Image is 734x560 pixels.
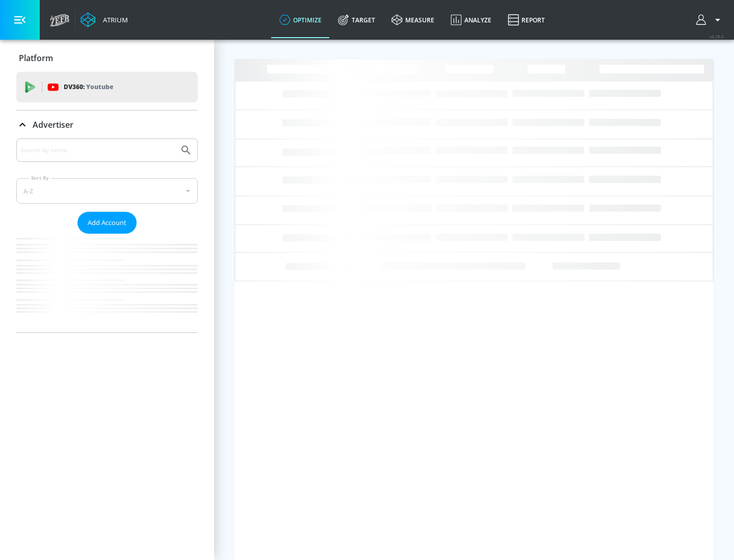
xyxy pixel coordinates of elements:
div: Platform [16,44,198,72]
p: Advertiser [33,119,73,130]
input: Search by name [20,144,175,157]
button: Add Account [77,212,137,234]
nav: list of Advertiser [16,234,198,332]
p: Youtube [86,81,113,92]
p: DV360: [64,81,113,93]
label: Sort By [29,175,51,181]
a: Target [330,2,383,38]
a: measure [383,2,442,38]
div: Advertiser [16,138,198,332]
div: Atrium [99,15,128,24]
div: A-Z [16,178,198,204]
p: Platform [19,52,53,64]
a: Analyze [442,2,500,38]
div: Advertiser [16,110,198,139]
div: DV360: Youtube [16,72,198,102]
a: Report [500,2,553,38]
span: v 4.28.0 [710,34,724,39]
a: optimize [271,2,330,38]
span: Add Account [88,217,126,229]
a: Atrium [81,12,128,27]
